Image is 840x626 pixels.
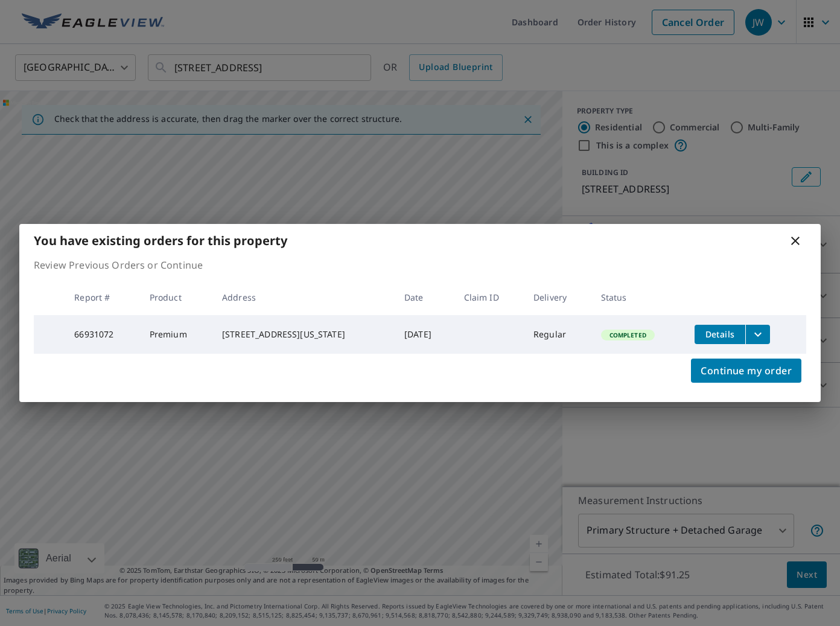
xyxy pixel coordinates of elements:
td: Premium [140,315,212,354]
button: Continue my order [691,359,801,383]
th: Product [140,279,212,315]
th: Delivery [524,279,591,315]
th: Address [212,279,395,315]
span: Continue my order [701,362,792,379]
td: [DATE] [395,315,454,354]
button: filesDropdownBtn-66931072 [745,325,770,344]
button: detailsBtn-66931072 [695,325,745,344]
td: Regular [524,315,591,354]
th: Status [591,279,685,315]
td: 66931072 [65,315,139,354]
div: [STREET_ADDRESS][US_STATE] [222,328,385,340]
b: You have existing orders for this property [34,232,287,249]
span: Completed [602,331,654,339]
th: Date [395,279,454,315]
span: Details [702,328,738,340]
th: Claim ID [454,279,524,315]
p: Review Previous Orders or Continue [34,258,806,272]
th: Report # [65,279,139,315]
